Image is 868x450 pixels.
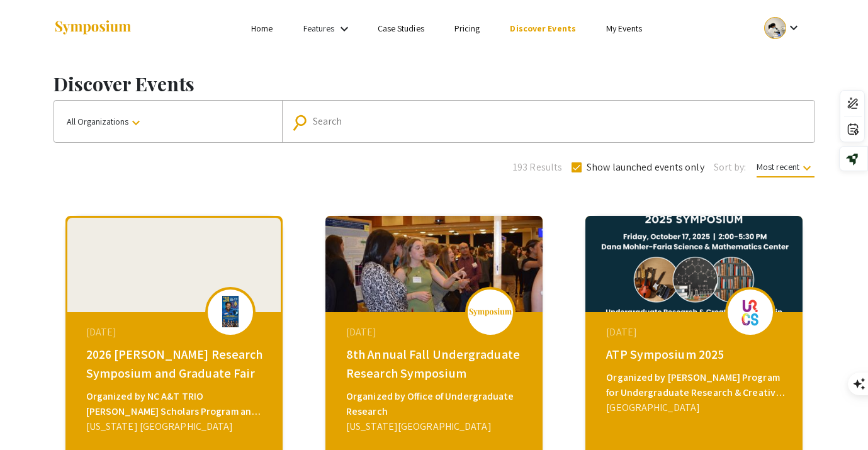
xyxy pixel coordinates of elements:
iframe: Chat [9,393,54,441]
div: [GEOGRAPHIC_DATA] [606,400,785,415]
a: My Events [606,23,642,34]
img: 8th-annual-fall-undergraduate-research-symposium_eventCoverPhoto_be3fc5__thumb.jpg [325,216,543,312]
div: Organized by Office of Undergraduate Research [346,389,525,419]
button: Expand account dropdown [751,14,814,42]
div: 2026 [PERSON_NAME] Research Symposium and Graduate Fair [86,345,265,383]
span: Most recent [757,161,814,177]
mat-icon: keyboard_arrow_down [128,115,144,130]
div: [US_STATE][GEOGRAPHIC_DATA] [346,419,525,434]
img: logo_v2.png [468,308,512,317]
a: Features [303,23,335,34]
div: [DATE] [86,325,265,340]
a: Case Studies [378,23,424,34]
img: atp2025_eventLogo_56bb79_.png [731,296,769,327]
div: [DATE] [346,325,525,340]
mat-icon: Expand account dropdown [786,20,801,35]
div: [US_STATE] [GEOGRAPHIC_DATA] [86,419,265,434]
mat-icon: Expand Features list [337,21,352,37]
div: 8th Annual Fall Undergraduate Research Symposium [346,345,525,383]
img: Symposium by ForagerOne [54,20,132,37]
a: Pricing [454,23,480,34]
img: atp2025_eventCoverPhoto_9b3fe5__thumb.png [585,216,803,312]
span: Show launched events only [587,160,704,175]
div: Organized by [PERSON_NAME] Program for Undergraduate Research & Creative Scholarship [606,370,785,400]
button: All Organizations [54,101,282,142]
div: [DATE] [606,325,785,340]
mat-icon: Search [294,111,312,133]
span: All Organizations [67,116,144,127]
span: 193 Results [513,160,562,175]
mat-icon: keyboard_arrow_down [799,160,814,176]
img: 2026mcnair_eventLogo_dac333_.jpg [211,296,249,327]
span: Sort by: [714,160,747,175]
div: ATP Symposium 2025 [606,345,785,364]
h1: Discover Events [54,72,815,95]
a: Home [251,23,273,34]
button: Most recent [747,155,825,178]
div: Organized by NC A&T TRIO [PERSON_NAME] Scholars Program and the Center for Undergraduate Research [86,389,265,419]
a: Discover Events [510,23,576,34]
